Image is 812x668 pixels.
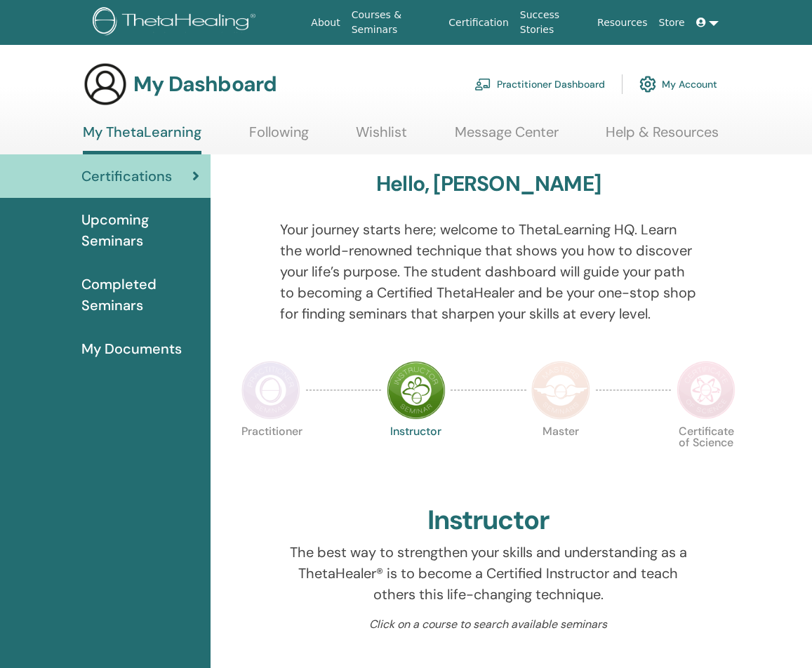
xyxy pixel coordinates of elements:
img: generic-user-icon.jpg [83,62,128,107]
img: logo.png [93,7,260,39]
p: Click on a course to search available seminars [280,616,698,633]
a: Help & Resources [606,123,719,151]
a: Message Center [455,123,559,151]
img: chalkboard-teacher.svg [474,78,491,91]
a: About [305,10,345,36]
span: Certifications [81,166,172,187]
p: Certificate of Science [677,426,736,485]
img: Certificate of Science [677,361,736,420]
p: Master [531,426,590,485]
a: Courses & Seminars [346,2,444,43]
a: Practitioner Dashboard [474,69,605,100]
h3: My Dashboard [133,72,277,97]
h2: Instructor [427,505,550,537]
h3: Hello, [PERSON_NAME] [376,171,601,196]
a: Certification [443,10,514,36]
a: Following [249,123,309,151]
p: The best way to strengthen your skills and understanding as a ThetaHealer® is to become a Certifi... [280,542,698,605]
a: Wishlist [356,123,407,151]
img: Master [531,361,590,420]
img: Practitioner [241,361,300,420]
a: Success Stories [514,2,592,43]
span: Upcoming Seminars [81,209,199,251]
p: Instructor [387,426,446,485]
img: cog.svg [639,72,656,96]
img: Instructor [387,361,446,420]
a: My ThetaLearning [83,123,201,154]
p: Your journey starts here; welcome to ThetaLearning HQ. Learn the world-renowned technique that sh... [280,219,698,324]
a: Store [653,10,691,36]
a: Resources [592,10,653,36]
span: My Documents [81,338,182,359]
p: Practitioner [241,426,300,485]
a: My Account [639,69,717,100]
span: Completed Seminars [81,274,199,316]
